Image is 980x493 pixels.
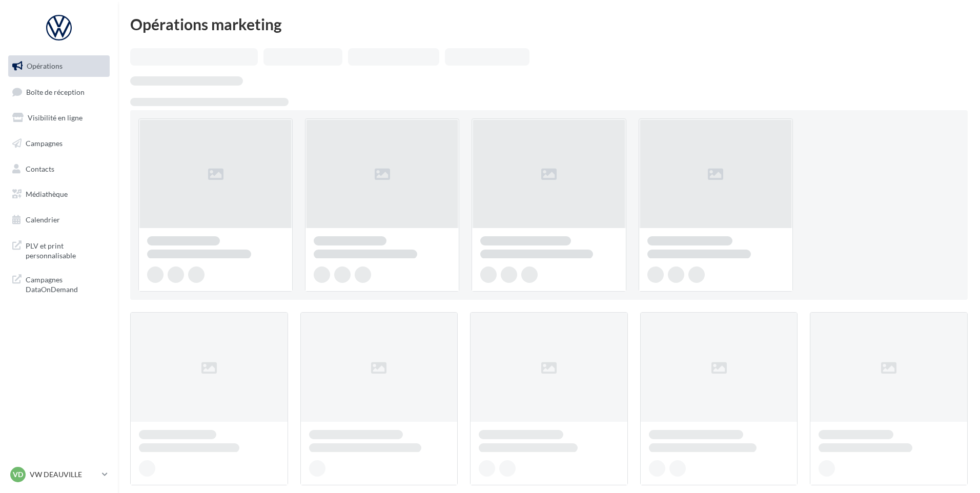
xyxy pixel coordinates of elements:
[26,239,106,261] span: PLV et print personnalisable
[26,190,68,198] span: Médiathèque
[28,113,83,122] span: Visibilité en ligne
[8,465,110,484] a: VD VW DEAUVILLE
[130,16,968,32] div: Opérations marketing
[6,183,112,205] a: Médiathèque
[6,269,112,299] a: Campagnes DataOnDemand
[6,133,112,154] a: Campagnes
[6,235,112,265] a: PLV et print personnalisable
[30,469,98,480] p: VW DEAUVILLE
[6,209,112,231] a: Calendrier
[26,273,106,295] span: Campagnes DataOnDemand
[26,164,54,173] span: Contacts
[6,107,112,129] a: Visibilité en ligne
[26,215,60,224] span: Calendrier
[26,139,63,148] span: Campagnes
[6,158,112,180] a: Contacts
[13,469,23,480] span: VD
[27,61,63,70] span: Opérations
[26,87,85,96] span: Boîte de réception
[6,55,112,77] a: Opérations
[6,81,112,103] a: Boîte de réception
